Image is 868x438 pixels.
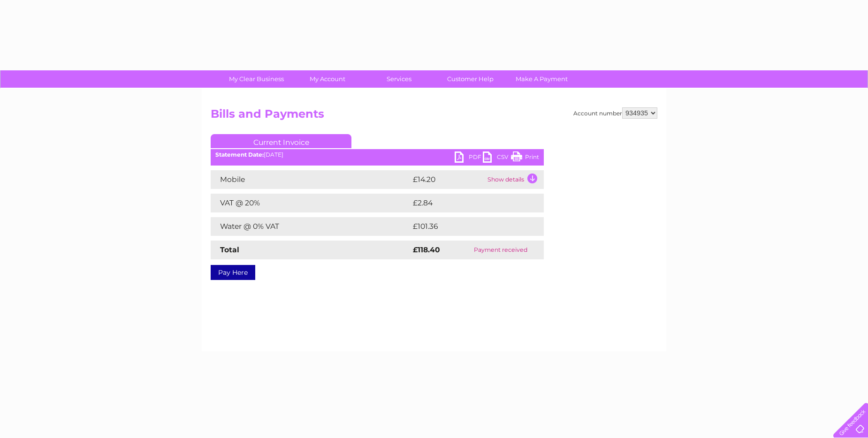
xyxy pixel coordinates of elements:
a: Current Invoice [211,134,351,148]
td: Payment received [458,241,544,259]
strong: £118.40 [413,245,440,254]
a: Pay Here [211,265,255,280]
div: Account number [573,107,657,119]
td: £14.20 [411,170,485,189]
a: Customer Help [432,70,509,88]
div: [DATE] [211,151,544,158]
strong: Total [220,245,239,254]
td: Mobile [211,170,411,189]
a: Make A Payment [503,70,580,88]
a: PDF [455,151,483,165]
a: Services [360,70,438,88]
td: Water @ 0% VAT [211,217,411,236]
td: £101.36 [411,217,526,236]
a: My Account [289,70,366,88]
a: Print [511,151,539,165]
a: My Clear Business [218,70,295,88]
td: £2.84 [411,194,522,212]
h2: Bills and Payments [211,107,657,125]
a: CSV [483,151,511,165]
td: Show details [485,170,544,189]
b: Statement Date: [215,151,264,158]
td: VAT @ 20% [211,194,411,212]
